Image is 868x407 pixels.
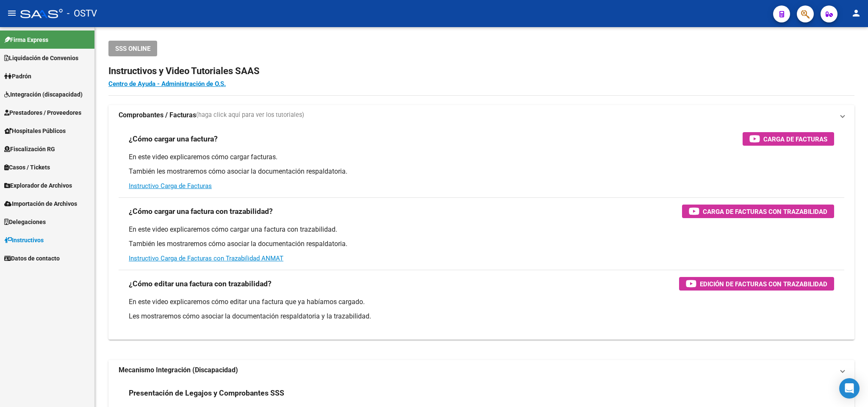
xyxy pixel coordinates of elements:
h3: Presentación de Legajos y Comprobantes SSS [129,387,284,399]
span: Carga de Facturas [763,134,827,144]
h3: ¿Cómo cargar una factura con trazabilidad? [129,205,273,217]
span: Carga de Facturas con Trazabilidad [703,206,827,217]
mat-expansion-panel-header: Mecanismo Integración (Discapacidad) [108,360,854,380]
span: Hospitales Públicos [4,126,66,136]
span: Delegaciones [4,217,46,227]
mat-expansion-panel-header: Comprobantes / Facturas(haga click aquí para ver los tutoriales) [108,105,854,125]
div: Comprobantes / Facturas(haga click aquí para ver los tutoriales) [108,125,854,340]
span: (haga click aquí para ver los tutoriales) [196,111,304,120]
button: SSS ONLINE [108,41,157,56]
span: Integración (discapacidad) [4,90,83,99]
button: Carga de Facturas [743,132,834,146]
span: Liquidación de Convenios [4,53,78,63]
p: También les mostraremos cómo asociar la documentación respaldatoria. [129,239,834,249]
span: Explorador de Archivos [4,181,72,190]
mat-icon: person [851,8,861,18]
p: En este video explicaremos cómo editar una factura que ya habíamos cargado. [129,297,834,307]
span: Instructivos [4,235,44,245]
button: Carga de Facturas con Trazabilidad [682,205,834,218]
h3: ¿Cómo cargar una factura? [129,133,218,145]
span: Padrón [4,72,31,81]
div: Open Intercom Messenger [839,378,860,399]
span: Edición de Facturas con Trazabilidad [700,279,827,289]
p: En este video explicaremos cómo cargar facturas. [129,152,834,162]
span: Casos / Tickets [4,163,50,172]
span: Importación de Archivos [4,199,77,208]
p: En este video explicaremos cómo cargar una factura con trazabilidad. [129,225,834,234]
a: Instructivo Carga de Facturas con Trazabilidad ANMAT [129,255,283,262]
span: Firma Express [4,35,48,44]
button: Edición de Facturas con Trazabilidad [679,277,834,291]
a: Instructivo Carga de Facturas [129,182,212,190]
span: Datos de contacto [4,254,60,263]
strong: Comprobantes / Facturas [119,111,196,120]
mat-icon: menu [7,8,17,18]
span: - OSTV [67,4,97,23]
h2: Instructivos y Video Tutoriales SAAS [108,63,854,79]
span: Prestadores / Proveedores [4,108,81,117]
strong: Mecanismo Integración (Discapacidad) [119,365,238,375]
span: SSS ONLINE [115,45,150,53]
span: Fiscalización RG [4,144,55,154]
p: También les mostraremos cómo asociar la documentación respaldatoria. [129,167,834,176]
a: Centro de Ayuda - Administración de O.S. [108,80,226,88]
p: Les mostraremos cómo asociar la documentación respaldatoria y la trazabilidad. [129,312,834,321]
h3: ¿Cómo editar una factura con trazabilidad? [129,278,272,290]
